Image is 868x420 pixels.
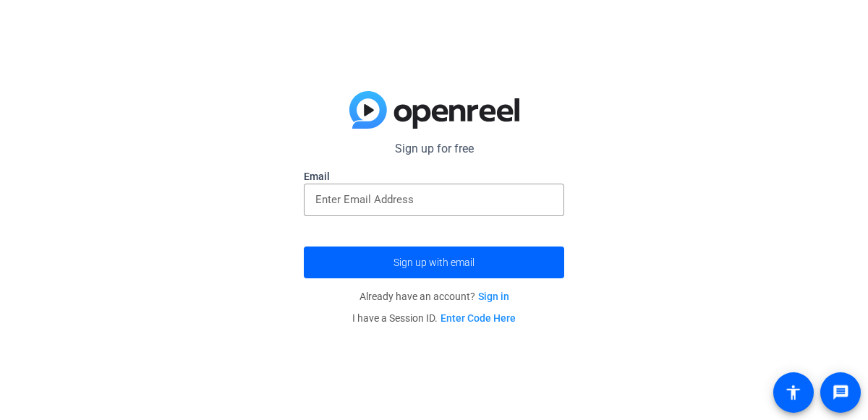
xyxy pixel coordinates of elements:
mat-icon: message [832,384,849,401]
img: blue-gradient.svg [349,91,519,129]
a: Enter Code Here [441,312,516,324]
p: Sign up for free [304,140,564,158]
span: I have a Session ID. [352,312,516,324]
button: Sign up with email [304,247,564,278]
mat-icon: accessibility [785,384,802,401]
label: Email [304,169,564,184]
input: Enter Email Address [315,191,553,208]
span: Already have an account? [359,291,509,302]
a: Sign in [478,291,509,302]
